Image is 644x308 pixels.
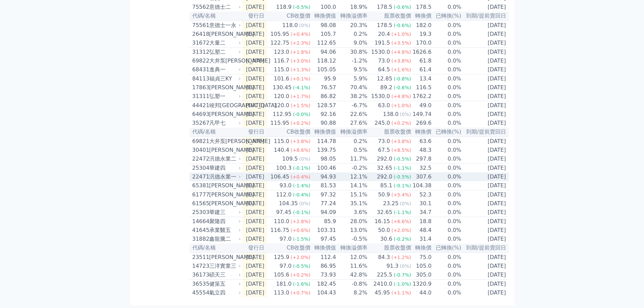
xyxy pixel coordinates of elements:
div: 32.65 [376,164,394,172]
div: 26418 [192,30,208,38]
th: 到期/提前賣回日 [462,11,509,21]
div: 101.6 [272,75,291,83]
td: 94.06 [311,48,336,57]
th: 轉換價值 [311,11,336,21]
td: 14.1% [336,181,368,190]
div: 120.0 [272,92,291,100]
div: 1530.0 [370,92,391,100]
div: 292.0 [376,155,394,163]
td: [DATE] [462,110,509,119]
td: [DATE] [462,164,509,173]
td: 9.0% [336,39,368,48]
td: 114.78 [311,137,336,146]
th: 轉換溢價率 [336,127,368,137]
td: 0.5% [336,146,368,155]
div: 1530.0 [370,48,391,56]
td: [DATE] [462,83,509,92]
td: 128.57 [311,101,336,110]
td: 98.08 [311,21,336,30]
td: [DATE] [462,146,509,155]
td: [DATE] [462,226,509,235]
div: 63.0 [377,101,391,110]
div: 118.0 [281,21,299,29]
td: 0.0% [432,199,461,208]
div: 120.0 [272,101,291,110]
td: [DATE] [242,48,267,57]
span: (+1.5%) [291,103,310,108]
td: 0.0% [432,181,461,190]
div: 16.15 [373,217,391,226]
div: 191.5 [373,39,391,47]
div: [PERSON_NAME] [209,182,240,190]
div: 20.4 [377,30,391,38]
td: [DATE] [462,30,509,39]
td: 97.32 [311,190,336,199]
td: 0.0% [432,21,461,30]
div: 17863 [192,84,208,92]
td: [DATE] [242,39,267,48]
td: [DATE] [242,56,267,65]
div: 75562 [192,3,208,11]
span: (0%) [400,112,411,117]
div: 竣邦[GEOGRAPHIC_DATA] [209,101,240,110]
span: (-0.0%) [293,112,310,117]
div: 245.0 [373,119,391,127]
span: (-1.4%) [293,183,310,188]
th: 發行日 [242,11,267,21]
div: 138.0 [382,110,400,118]
td: 104.38 [411,181,432,190]
div: 25303 [192,208,208,216]
td: [DATE] [242,190,267,199]
td: [DATE] [242,101,267,110]
td: [DATE] [242,164,267,173]
td: 178.5 [411,3,432,11]
td: 35.1% [336,199,368,208]
div: 汎德永業一 [209,173,240,181]
div: 30401 [192,146,208,154]
span: (-0.5%) [393,174,411,180]
th: 到期/提前賣回日 [462,127,509,137]
td: 18.9% [336,3,368,11]
div: 105.95 [269,30,291,38]
td: 76.57 [311,83,336,92]
div: 115.0 [272,137,291,145]
td: [DATE] [242,74,267,84]
span: (-0.5%) [293,4,310,10]
div: [PERSON_NAME] [209,30,240,38]
th: 已轉換(%) [432,127,461,137]
span: (-0.1%) [293,165,310,171]
div: 112.95 [271,110,293,118]
div: 85.1 [379,182,394,190]
div: 22472 [192,155,208,163]
td: [DATE] [242,172,267,181]
span: (+1.8%) [291,49,310,55]
div: 31672 [192,39,208,47]
td: 0.0% [432,65,461,74]
div: 32.65 [376,208,394,216]
td: 5.9% [336,74,368,84]
td: 269.6 [411,119,432,127]
td: 34.7 [411,208,432,217]
div: 61777 [192,191,208,199]
div: 64.5 [377,66,391,74]
div: 華建四 [209,164,240,172]
td: -0.2% [336,164,368,173]
div: 31311 [192,92,208,100]
div: 115.95 [269,119,291,127]
div: 意德士一永 [209,21,240,29]
div: 大井泵[PERSON_NAME] [209,137,240,145]
div: 130.45 [271,84,293,92]
th: CB收盤價 [267,11,311,21]
span: (+6.6%) [391,219,411,224]
td: 52.3 [411,190,432,199]
span: (0%) [299,23,310,28]
span: (+1.6%) [391,67,411,72]
div: 123.0 [272,48,291,56]
span: (+3.0%) [291,58,310,64]
div: 凡甲七 [209,119,240,127]
td: 77.24 [311,199,336,208]
td: 63.6 [411,137,432,146]
td: [DATE] [462,3,509,11]
th: 轉換溢價率 [336,11,368,21]
div: 44421 [192,101,208,110]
